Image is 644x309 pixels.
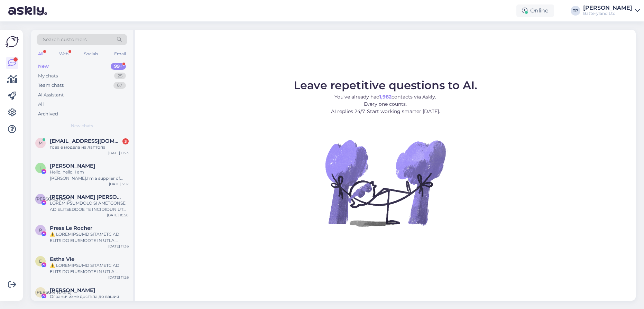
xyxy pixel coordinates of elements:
div: ⚠️ LOREMIPSUMD SITAMETC AD ELITS DO EIUSMODTE IN UTLA! Etdolor magnaaliq enimadminim veniamq nost... [50,231,129,244]
span: L [39,165,42,170]
div: това е модела на лаптопа [50,144,129,150]
div: Ограничихме достъпа до вашия Facebook акаунт! - Непотвърждаването може да доведе до постоянно бло... [50,293,129,306]
div: [DATE] 5:57 [109,181,129,187]
span: P [39,227,42,233]
p: You’ve already had contacts via Askly. Every one counts. AI replies 24/7. Start working smarter [... [294,93,477,115]
div: [DATE] 11:36 [108,244,129,249]
div: ⚠️ LOREMIPSUMD SITAMETC AD ELITS DO EIUSMODTE IN UTLA! Etdolor magnaaliq enimadminim veniamq nost... [50,262,129,275]
div: [PERSON_NAME] [583,5,632,11]
span: Search customers [43,36,87,43]
div: Archived [38,111,58,118]
div: Batteryland Ltd [583,11,632,16]
div: [DATE] 10:50 [107,213,129,218]
span: E [39,259,42,264]
div: All [38,101,44,108]
span: Л. Ирина [50,194,122,200]
span: [PERSON_NAME] [35,196,72,202]
div: All [37,49,45,58]
div: [DATE] 11:23 [108,150,129,156]
span: Антония Балабанова [50,287,95,293]
div: Team chats [38,82,64,89]
div: Socials [83,49,100,58]
div: 3 [122,138,129,144]
div: 25 [114,73,126,79]
span: Press Le Rocher [50,225,92,231]
div: LOREMIPSUMDOLO SI AMETCONSE AD ELITSEDDOE TE INCIDIDUN UT LABOREET Dolorem Aliquaenima, mi veniam... [50,200,129,213]
div: AI Assistant [38,92,64,99]
div: My chats [38,73,58,79]
a: [PERSON_NAME]Batteryland Ltd [583,5,640,16]
span: Leave repetitive questions to AI. [294,78,477,92]
div: 67 [113,82,126,89]
span: m_a_g_i_c@abv.bg [50,138,122,144]
img: Askly Logo [6,35,19,48]
div: Hello, hello. I am [PERSON_NAME].I'm a supplier of OEM power adapters from [GEOGRAPHIC_DATA], [GE... [50,169,129,181]
div: TP [571,6,580,16]
img: No Chat active [323,121,448,245]
div: Online [516,4,554,17]
span: Laura Zhang [50,163,95,169]
div: New [38,63,49,70]
span: New chats [71,123,93,129]
span: m [39,140,43,146]
div: Web [58,49,70,58]
b: 1,982 [379,94,392,100]
div: [DATE] 11:26 [108,275,129,280]
span: Estha Vie [50,256,74,262]
div: Email [113,49,127,58]
div: 99+ [111,63,126,70]
span: [PERSON_NAME] [35,290,72,295]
